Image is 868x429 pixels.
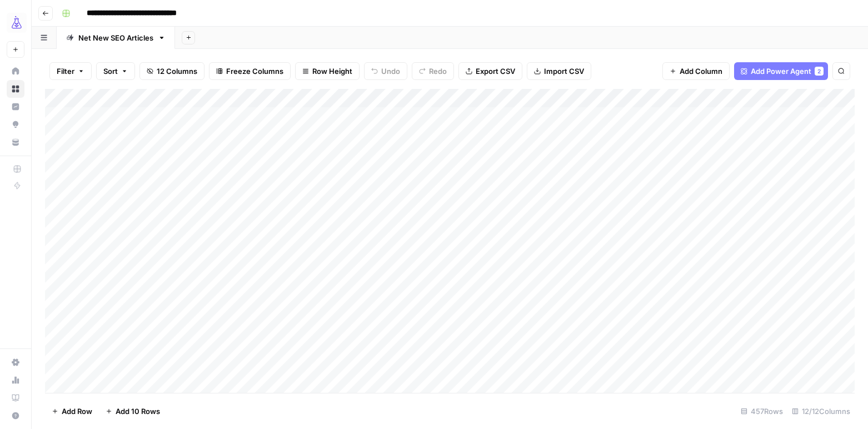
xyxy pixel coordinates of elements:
[817,67,821,76] span: 2
[49,62,92,80] button: Filter
[103,66,118,77] span: Sort
[751,66,811,77] span: Add Power Agent
[381,66,400,77] span: Undo
[7,353,24,371] a: Settings
[7,62,24,80] a: Home
[527,62,591,80] button: Import CSV
[226,66,283,77] span: Freeze Columns
[7,98,24,116] a: Insights
[734,62,828,80] button: Add Power Agent2
[458,62,522,80] button: Export CSV
[7,13,27,33] img: AirOps Growth Logo
[680,66,722,77] span: Add Column
[209,62,291,80] button: Freeze Columns
[57,27,175,49] a: Net New SEO Articles
[62,406,92,417] span: Add Row
[736,402,787,420] div: 457 Rows
[7,80,24,98] a: Browse
[544,66,584,77] span: Import CSV
[157,66,197,77] span: 12 Columns
[139,62,204,80] button: 12 Columns
[7,407,24,425] button: Help + Support
[429,66,447,77] span: Redo
[7,389,24,407] a: Learning Hub
[476,66,515,77] span: Export CSV
[7,133,24,151] a: Your Data
[78,32,153,43] div: Net New SEO Articles
[662,62,730,80] button: Add Column
[116,406,160,417] span: Add 10 Rows
[57,66,74,77] span: Filter
[99,402,167,420] button: Add 10 Rows
[787,402,855,420] div: 12/12 Columns
[364,62,407,80] button: Undo
[7,371,24,389] a: Usage
[412,62,454,80] button: Redo
[7,116,24,133] a: Opportunities
[96,62,135,80] button: Sort
[815,67,824,76] div: 2
[295,62,360,80] button: Row Height
[45,402,99,420] button: Add Row
[7,9,24,37] button: Workspace: AirOps Growth
[312,66,352,77] span: Row Height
